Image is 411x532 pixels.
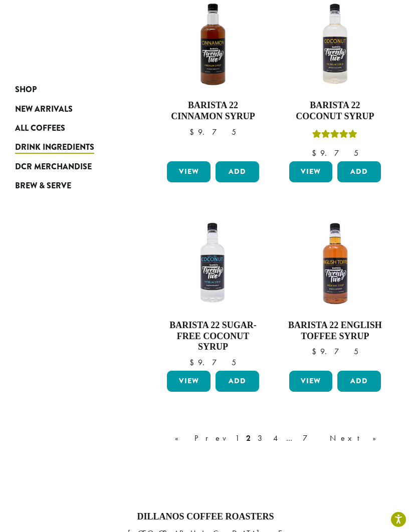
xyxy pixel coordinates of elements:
[173,432,230,444] a: « Prev
[15,80,122,99] a: Shop
[15,99,122,118] a: New Arrivals
[256,432,268,444] a: 3
[216,371,259,392] button: Add
[287,215,383,367] a: Barista 22 English Toffee Syrup $9.75
[312,148,358,158] bdi: 9.75
[189,357,198,368] span: $
[287,320,383,342] h4: Barista 22 English Toffee Syrup
[189,127,198,137] span: $
[164,215,261,367] a: Barista 22 Sugar-Free Coconut Syrup $9.75
[233,432,241,444] a: 1
[216,161,259,182] button: Add
[15,180,71,192] span: Brew & Serve
[287,100,383,122] h4: Barista 22 Coconut Syrup
[15,119,122,138] a: All Coffees
[271,432,281,444] a: 4
[312,346,358,357] bdi: 9.75
[15,84,37,96] span: Shop
[328,432,385,444] a: Next »
[287,215,383,312] img: ENGLISH-TOFFEE-300x300.png
[15,138,122,157] a: Drink Ingredients
[15,141,94,154] span: Drink Ingredients
[312,128,357,143] div: Rated 5.00 out of 5
[289,371,333,392] a: View
[289,161,333,182] a: View
[164,215,261,312] img: SF-COCONUT-300x300.png
[337,371,381,392] button: Add
[244,432,253,444] a: 2
[8,511,403,522] h4: Dillanos Coffee Roasters
[312,148,320,158] span: $
[15,103,73,116] span: New Arrivals
[15,157,122,176] a: DCR Merchandise
[337,161,381,182] button: Add
[167,371,211,392] a: View
[189,127,236,137] bdi: 9.75
[164,320,261,353] h4: Barista 22 Sugar-Free Coconut Syrup
[301,432,325,444] a: 7
[189,357,236,368] bdi: 9.75
[164,100,261,122] h4: Barista 22 Cinnamon Syrup
[15,122,65,135] span: All Coffees
[15,176,122,195] a: Brew & Serve
[15,161,92,173] span: DCR Merchandise
[167,161,211,182] a: View
[284,432,298,444] a: …
[312,346,320,357] span: $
